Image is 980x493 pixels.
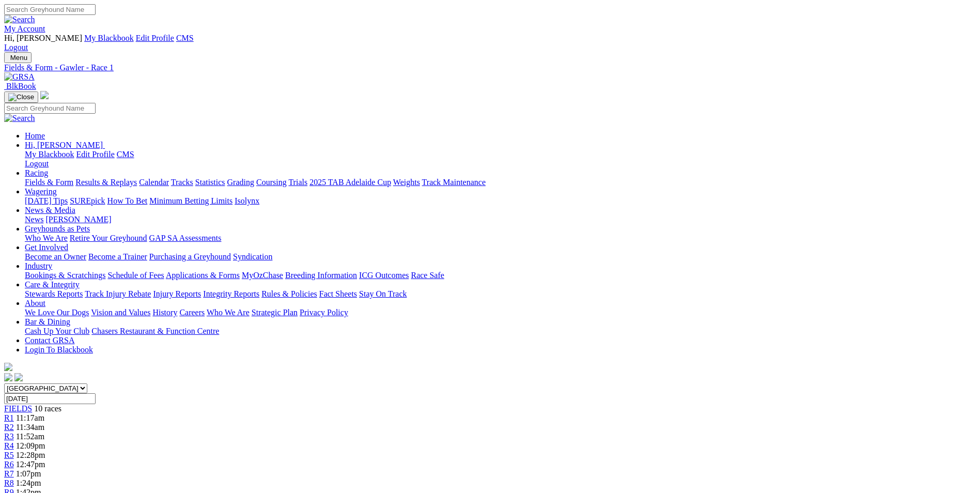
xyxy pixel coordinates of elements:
button: Toggle navigation [4,91,38,103]
a: How To Bet [107,196,148,205]
a: Who We Are [207,308,250,317]
a: CMS [176,34,194,42]
input: Select date [4,393,96,404]
div: Greyhounds as Pets [25,234,976,243]
a: News [25,215,43,224]
a: Applications & Forms [166,271,240,280]
a: [PERSON_NAME] [45,215,111,224]
a: Edit Profile [136,34,174,42]
a: Login To Blackbook [25,345,93,354]
a: Results & Replays [75,178,137,187]
a: Get Involved [25,243,68,252]
a: Isolynx [235,196,259,205]
div: Industry [25,271,976,280]
div: Care & Integrity [25,289,976,299]
a: Care & Integrity [25,280,80,289]
a: Logout [25,159,49,168]
span: 11:52am [16,432,44,441]
a: R1 [4,413,14,422]
img: logo-grsa-white.png [40,91,49,99]
a: Weights [393,178,420,187]
a: Race Safe [411,271,444,280]
a: Grading [227,178,254,187]
input: Search [4,4,96,15]
div: Bar & Dining [25,327,976,336]
a: SUREpick [70,196,105,205]
a: 2025 TAB Adelaide Cup [309,178,391,187]
a: My Blackbook [25,150,74,159]
a: R2 [4,423,14,432]
a: Trials [288,178,307,187]
a: Become an Owner [25,252,86,261]
a: R4 [4,441,14,450]
span: R6 [4,460,14,469]
a: Logout [4,43,28,52]
a: Track Injury Rebate [85,289,151,298]
a: Fields & Form - Gawler - Race 1 [4,63,976,72]
a: R8 [4,479,14,487]
a: Calendar [139,178,169,187]
a: News & Media [25,206,75,214]
a: Statistics [195,178,225,187]
a: Purchasing a Greyhound [149,252,231,261]
a: Contact GRSA [25,336,74,345]
span: 11:34am [16,423,44,432]
a: Edit Profile [76,150,115,159]
a: Fields & Form [25,178,73,187]
span: 12:47pm [16,460,45,469]
a: History [152,308,177,317]
a: Wagering [25,187,57,196]
a: Syndication [233,252,272,261]
a: About [25,299,45,307]
a: Integrity Reports [203,289,259,298]
a: Fact Sheets [319,289,357,298]
a: [DATE] Tips [25,196,68,205]
a: Industry [25,261,52,270]
span: 12:28pm [16,451,45,459]
a: Bookings & Scratchings [25,271,105,280]
img: logo-grsa-white.png [4,363,12,371]
div: About [25,308,976,317]
a: FIELDS [4,404,32,413]
a: Stay On Track [359,289,407,298]
img: Search [4,15,35,24]
span: 1:07pm [16,469,41,478]
a: Cash Up Your Club [25,327,89,335]
img: twitter.svg [14,373,23,381]
img: GRSA [4,72,35,82]
span: BlkBook [6,82,36,90]
a: Vision and Values [91,308,150,317]
span: 12:09pm [16,441,45,450]
span: 10 races [34,404,61,413]
div: My Account [4,34,976,52]
div: Racing [25,178,976,187]
a: Become a Trainer [88,252,147,261]
a: BlkBook [4,82,36,90]
span: Menu [10,54,27,61]
a: Retire Your Greyhound [70,234,147,242]
a: We Love Our Dogs [25,308,89,317]
a: Greyhounds as Pets [25,224,90,233]
span: R5 [4,451,14,459]
a: Strategic Plan [252,308,298,317]
span: Hi, [PERSON_NAME] [4,34,82,42]
a: R7 [4,469,14,478]
a: R3 [4,432,14,441]
div: Wagering [25,196,976,206]
a: GAP SA Assessments [149,234,222,242]
a: Schedule of Fees [107,271,164,280]
a: Tracks [171,178,193,187]
a: Home [25,131,45,140]
img: Search [4,114,35,123]
a: Who We Are [25,234,68,242]
a: Injury Reports [153,289,201,298]
a: Careers [179,308,205,317]
a: Breeding Information [285,271,357,280]
div: Hi, [PERSON_NAME] [25,150,976,168]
